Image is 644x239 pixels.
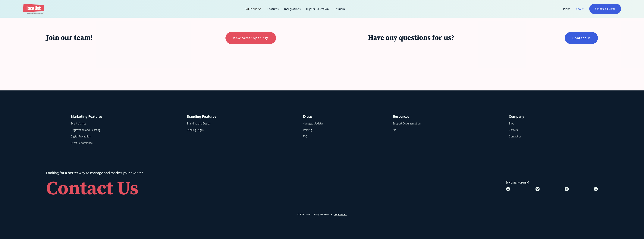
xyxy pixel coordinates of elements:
a: Support Documentation [393,121,420,126]
a: Registration and Ticketing [71,128,100,132]
a: [PHONE_NUMBER] [506,181,529,185]
a: Schedule a Demo [589,4,621,14]
a: Higher Education [303,4,331,13]
h4: Branding Features [187,114,290,119]
div: © 2024 Localist. All Rights Reserved. [46,213,598,216]
a: Branding and Design [187,121,211,126]
h4: Company [509,114,573,119]
h4: Looking for a better way to manage and market your events? [46,170,483,176]
a: home [23,4,44,14]
div: Solutions [245,7,257,11]
a: FAQ [303,134,307,139]
a: Training [303,128,312,132]
h4: Resources [393,114,496,119]
a: API [393,128,396,132]
a: Blog [509,121,514,126]
h3: Have any questions for us? [368,33,542,42]
div: Solutions [242,4,265,13]
a: Event Listings [71,121,86,126]
a: View career openings [225,32,276,44]
a: Integrations [281,4,303,13]
a: Digital Promotion [71,134,91,139]
a: Tourism [331,4,348,13]
a: Legal Terms [334,213,347,216]
h3: Join our team! [46,33,203,42]
a: Features [265,4,281,13]
h4: Marketing Features [71,114,174,119]
a: Contact us [565,32,598,44]
a: Event Performance [71,141,93,145]
a: Contact Us [46,178,483,201]
a: Managed Updates [303,121,323,126]
a: Contact Us [509,134,521,139]
a: About [573,4,586,13]
h4: Extras [303,114,380,119]
a: Landing Pages [187,128,203,132]
a: Careers [509,128,518,132]
a: Plans [560,4,573,13]
div: Contact Us [46,179,139,198]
